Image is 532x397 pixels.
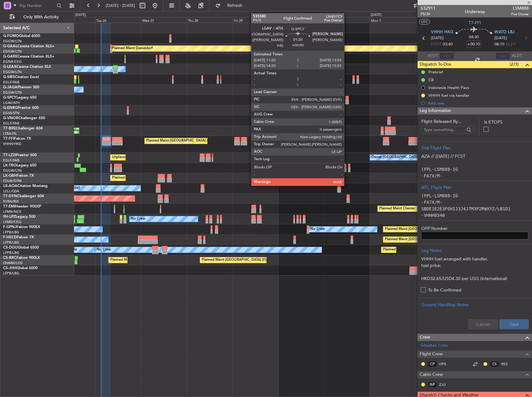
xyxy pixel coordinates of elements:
span: G-GARE [3,55,17,58]
a: LFPB/LBG [3,271,19,276]
label: OFP Number [421,225,528,232]
span: [DATE] [494,35,507,41]
span: G-ENRG [3,106,18,110]
a: EDLW/DTM [3,179,21,183]
span: WATO LBJ [494,29,515,35]
a: EGLF/FAB [3,121,19,126]
span: 08:10 [494,41,504,48]
div: Planned Maint Nice ([GEOGRAPHIC_DATA]) [112,173,181,183]
code: -VHHH0340 [421,213,445,218]
p: AZA // [DATE] // FCST CLB // [DATE] // FCST [421,153,528,284]
span: T7-BRE [3,127,16,130]
a: EGGW/LTN [3,39,22,44]
div: Planned Maint Dusseldorf [112,44,153,53]
div: Underway [465,8,485,15]
span: ALDT [512,53,522,59]
a: RSS [501,361,515,367]
label: Is ETOPS [484,119,528,125]
span: VHHH HKG [431,29,453,35]
a: G-VNORChallenger 650 [3,116,45,120]
span: Flight Released By... [421,118,474,125]
input: Type something... [424,125,464,134]
div: No Crew [310,225,325,234]
span: G-SPCY [3,96,16,100]
a: EGGW/LTN [3,49,22,54]
span: Refresh [222,3,248,8]
p: fuel price: [421,262,528,269]
span: ELDT [506,41,516,48]
span: T7-FFI [469,20,481,26]
span: Pos Owner [511,12,529,17]
a: G-JAGAPhenom 300 [3,86,39,89]
div: VHHH fuel via handler [428,93,469,98]
code: -FA7X/M-SBDE1E2E3FGHIJ3J4J7M3P2RWXYZ/LB1D1 [421,173,511,185]
span: Leg Information [420,107,451,114]
div: Mon 1 [370,17,416,23]
a: EGGW/LTN [3,90,22,95]
a: Schedule Crew [421,343,448,349]
a: T7-LZZIPraetor 600 [3,153,37,157]
a: EVRA/RIX [3,199,19,204]
a: LFPB/LBG [3,230,19,235]
p: VHHH fuel arranged with handler. [421,256,528,262]
div: CS [489,361,500,367]
div: Planned Maint [GEOGRAPHIC_DATA] ([GEOGRAPHIC_DATA]) [383,245,481,255]
a: G-SPCYLegacy 650 [3,96,36,100]
a: LFPB/LBG [3,250,19,255]
span: G-JAGA [3,86,17,89]
span: [DATE] [431,35,444,41]
a: G-LEAXCessna Citation XLS [3,65,51,69]
a: G-SIRSCitation Excel [3,75,39,79]
a: HPS [439,361,453,367]
a: LX-GBHFalcon 7X [3,174,34,178]
a: EGNR/CEG [3,59,22,64]
span: [DATE] - [DATE] [106,3,135,8]
div: Add new [428,100,529,106]
div: Ground Handling Notes [421,301,528,308]
a: F-GPNJFalcon 900EX [3,225,40,229]
a: T7-EMIHawker 900XP [3,205,41,208]
a: LGAV/ATH [3,100,20,105]
button: Refresh [212,1,250,11]
span: T7-LZZI [3,153,16,157]
div: CP [427,361,437,367]
div: No Crew [131,214,145,224]
a: T7-BREChallenger 604 [3,127,43,130]
div: Owner Ibiza [268,85,287,94]
span: Cabin Crew [420,371,443,378]
a: LFMD/CEQ [3,220,21,224]
span: Crew [420,334,430,341]
div: Planned Maint [GEOGRAPHIC_DATA] ([GEOGRAPHIC_DATA]) [110,255,208,265]
span: Flight Crew [420,351,443,358]
span: (2/3) [510,61,519,68]
input: Trip Number [19,1,55,10]
span: F-HECD [3,236,17,239]
span: G-FOMO [3,34,19,38]
code: (FPL-LSM888-IG [421,193,458,198]
div: Wed 27 [141,17,187,23]
div: CB [428,77,434,82]
a: LTBA/ISL [3,131,17,136]
a: T7-DYNChallenger 604 [3,194,44,198]
div: [DATE] [75,12,86,18]
span: G-LEAX [3,65,16,69]
span: G-SIRS [3,75,15,79]
button: UTC [419,19,430,25]
div: ISP [427,381,437,388]
span: G-VNOR [3,116,18,120]
span: T7-FFI [3,137,14,141]
a: LX-AOACitation Mustang [3,184,48,188]
a: T7-FFIFalcon 7X [3,137,31,141]
a: G-FOMOGlobal 6000 [3,34,40,38]
div: Tue 26 [95,17,141,23]
span: LSM888 [511,5,529,12]
a: G-ENRGPraetor 600 [3,106,39,110]
a: EGLF/FAB [3,80,19,85]
span: ATOT [427,53,438,59]
div: Fri 29 [233,17,278,23]
code: (FPL-LSM888-IG [421,167,458,172]
div: Thu 28 [187,17,232,23]
div: Planned Maint [GEOGRAPHIC_DATA] ([GEOGRAPHIC_DATA]) [202,255,300,265]
span: CS-JHH [3,266,16,270]
span: LX-AOA [3,184,17,188]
